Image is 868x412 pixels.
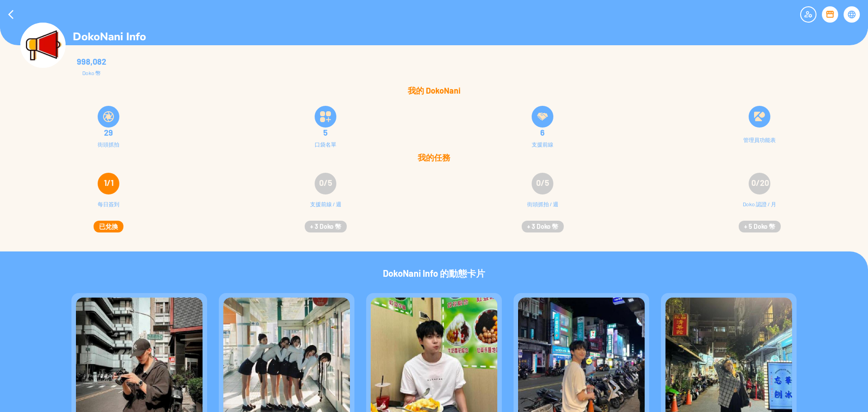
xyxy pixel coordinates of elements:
[104,178,113,188] span: 1/1
[222,128,429,137] div: 5
[527,200,558,218] div: 街頭抓拍 / 週
[743,137,776,143] div: 管理員功能表
[739,221,781,232] button: + 5 Doko 幣
[310,200,341,218] div: 支援前線 / 週
[315,141,336,147] div: 口袋名單
[94,221,123,232] button: 已兌換
[439,128,646,137] div: 6
[77,70,106,76] div: Doko 幣
[320,111,331,122] img: bucketListIcon.svg
[305,221,347,232] button: + 3 Doko 幣
[98,141,119,147] div: 街頭抓拍
[98,200,119,218] div: 每日簽到
[537,111,548,122] img: frontLineSupply.svg
[532,141,553,147] div: 支援前線
[73,29,146,44] p: DokoNani Info
[20,23,66,68] img: Visruth.jpg not found
[751,178,769,188] span: 0/20
[522,221,564,232] button: + 3 Doko 幣
[319,178,332,188] span: 0/5
[77,57,106,66] div: 998,082
[5,128,212,137] div: 29
[103,111,114,122] img: snapShot.svg
[743,200,776,218] div: Doko 認證 / 月
[754,111,765,122] img: Doko_logo.svg
[536,178,549,188] span: 0/5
